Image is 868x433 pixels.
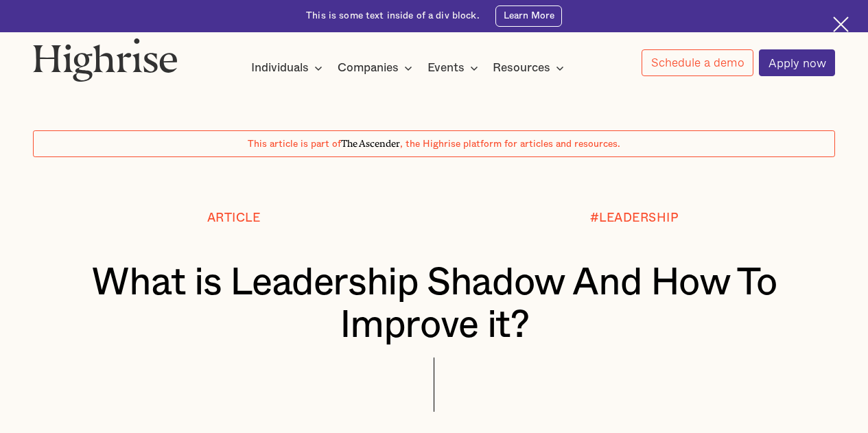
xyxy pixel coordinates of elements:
span: , the Highrise platform for articles and resources. [400,139,620,149]
div: Companies [338,60,399,76]
img: Highrise logo [33,38,178,82]
div: Events [427,60,465,76]
span: This article is part of [248,139,341,149]
h1: What is Leadership Shadow And How To Improve it? [67,262,801,347]
div: This is some text inside of a div block. [306,10,480,23]
div: Companies [338,60,417,76]
div: Article [207,211,261,225]
a: Schedule a demo [642,49,753,76]
div: Individuals [251,60,327,76]
div: Individuals [251,60,309,76]
div: Resources [493,60,550,76]
img: Cross icon [833,16,849,32]
a: Learn More [495,5,562,27]
a: Apply now [759,49,835,76]
div: #LEADERSHIP [590,211,679,225]
div: Resources [493,60,568,76]
div: Events [427,60,482,76]
span: The Ascender [341,136,400,148]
